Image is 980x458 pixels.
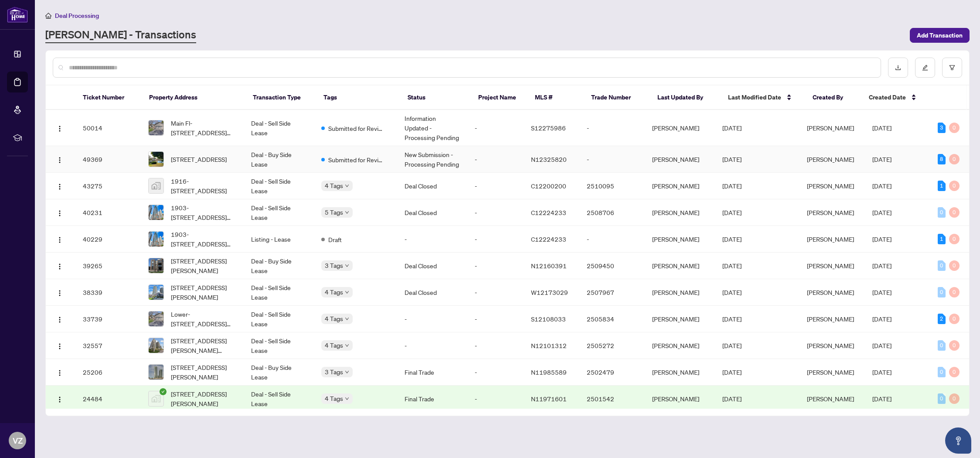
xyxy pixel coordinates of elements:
[398,146,468,173] td: New Submission - Processing Pending
[872,155,892,163] span: [DATE]
[888,58,908,78] button: download
[938,287,946,297] div: 0
[938,207,946,218] div: 0
[398,332,468,359] td: -
[949,65,955,71] span: filter
[76,359,141,386] td: 25206
[722,262,742,270] span: [DATE]
[398,359,468,386] td: Final Trade
[807,288,854,296] span: [PERSON_NAME]
[53,285,67,299] button: Logo
[171,336,237,355] span: [STREET_ADDRESS][PERSON_NAME][PERSON_NAME]
[862,85,928,110] th: Created Date
[76,226,141,253] td: 40229
[171,256,237,275] span: [STREET_ADDRESS][PERSON_NAME]
[149,232,163,246] img: thumbnail-img
[53,259,67,273] button: Logo
[915,58,935,78] button: edit
[244,110,314,146] td: Deal - Sell Side Lease
[142,85,246,110] th: Property Address
[468,332,524,359] td: -
[942,58,962,78] button: filter
[580,279,645,306] td: 2507967
[468,173,524,199] td: -
[76,199,141,226] td: 40231
[325,340,343,350] span: 4 Tags
[468,253,524,279] td: -
[650,85,721,110] th: Last Updated By
[76,173,141,199] td: 43275
[580,332,645,359] td: 2505272
[244,226,314,253] td: Listing - Lease
[244,253,314,279] td: Deal - Buy Side Lease
[580,146,645,173] td: -
[949,260,960,271] div: 0
[807,235,854,243] span: [PERSON_NAME]
[345,184,349,188] span: down
[645,226,715,253] td: [PERSON_NAME]
[645,359,715,386] td: [PERSON_NAME]
[53,392,67,406] button: Logo
[244,332,314,359] td: Deal - Sell Side Lease
[468,110,524,146] td: -
[722,368,742,376] span: [DATE]
[580,110,645,146] td: -
[345,263,349,268] span: down
[56,316,63,323] img: Logo
[872,235,892,243] span: [DATE]
[345,290,349,294] span: down
[76,253,141,279] td: 39265
[76,306,141,332] td: 33739
[13,434,23,447] span: VZ
[325,314,343,324] span: 4 Tags
[149,391,163,406] img: thumbnail-img
[76,332,141,359] td: 32557
[149,365,163,379] img: thumbnail-img
[328,155,385,164] span: Submitted for Review
[938,393,946,404] div: 0
[645,332,715,359] td: [PERSON_NAME]
[872,315,892,323] span: [DATE]
[345,370,349,374] span: down
[171,362,237,382] span: [STREET_ADDRESS][PERSON_NAME]
[531,288,568,296] span: W12173029
[945,427,971,454] button: Open asap
[949,207,960,218] div: 0
[645,110,715,146] td: [PERSON_NAME]
[531,315,566,323] span: S12108033
[807,368,854,376] span: [PERSON_NAME]
[938,234,946,244] div: 1
[56,343,63,350] img: Logo
[468,146,524,173] td: -
[722,155,742,163] span: [DATE]
[171,118,237,137] span: Main Fl-[STREET_ADDRESS][PERSON_NAME]
[56,183,63,190] img: Logo
[468,199,524,226] td: -
[345,317,349,321] span: down
[872,262,892,270] span: [DATE]
[938,181,946,191] div: 1
[584,85,650,110] th: Trade Number
[721,85,806,110] th: Last Modified Date
[949,393,960,404] div: 0
[53,232,67,246] button: Logo
[645,386,715,412] td: [PERSON_NAME]
[53,205,67,219] button: Logo
[938,314,946,324] div: 2
[949,287,960,297] div: 0
[316,85,401,110] th: Tags
[45,27,196,43] a: [PERSON_NAME] - Transactions
[806,85,862,110] th: Created By
[53,312,67,326] button: Logo
[468,226,524,253] td: -
[807,342,854,349] span: [PERSON_NAME]
[325,287,343,297] span: 4 Tags
[45,13,51,19] span: home
[56,157,63,164] img: Logo
[56,263,63,270] img: Logo
[531,155,567,163] span: N12325820
[398,279,468,306] td: Deal Closed
[949,367,960,377] div: 0
[171,154,227,164] span: [STREET_ADDRESS]
[149,205,163,220] img: thumbnail-img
